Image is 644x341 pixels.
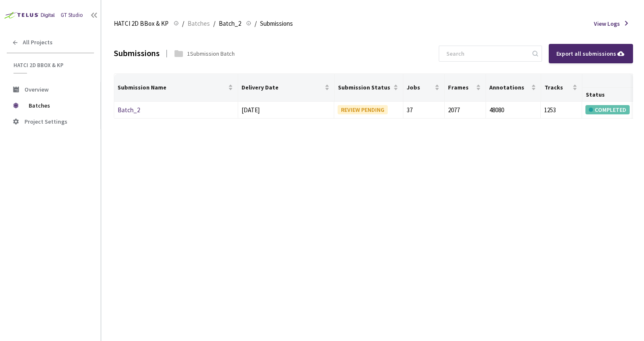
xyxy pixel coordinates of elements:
li: / [182,19,184,29]
th: Delivery Date [238,74,335,102]
span: View Logs [594,19,620,28]
th: Jobs [403,74,445,102]
div: 2077 [448,105,482,115]
th: Annotations [486,74,541,102]
span: Submission Status [338,84,392,91]
span: HATCI 2D BBox & KP [13,62,89,69]
span: Project Settings [24,118,67,125]
a: Batches [186,19,212,28]
div: GT Studio [61,11,83,19]
span: Batches [188,19,210,29]
span: All Projects [23,39,53,46]
span: Batch_2 [219,19,241,29]
div: 1253 [544,105,578,115]
div: Export all submissions [556,49,625,58]
div: REVIEW PENDING [338,105,388,114]
span: Submissions [260,19,293,29]
th: Submission Name [114,74,238,102]
a: Batch_2 [118,106,140,114]
span: Delivery Date [241,84,323,91]
span: Tracks [545,84,571,91]
input: Search [441,46,531,61]
span: Frames [448,84,474,91]
th: Submission Status [335,74,403,102]
span: Annotations [489,84,529,91]
th: Frames [445,74,486,102]
div: 1 Submission Batch [187,49,235,58]
span: Jobs [407,84,433,91]
span: Overview [24,86,48,93]
div: COMPLETED [585,105,630,114]
div: 37 [407,105,441,115]
span: Submission Name [118,84,226,91]
span: Batches [29,97,86,114]
div: [DATE] [241,105,331,115]
li: / [213,19,215,29]
div: Submissions [114,47,160,60]
span: HATCI 2D BBox & KP [114,19,169,29]
li: / [255,19,257,29]
div: 48080 [489,105,537,115]
th: Tracks [541,74,582,102]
